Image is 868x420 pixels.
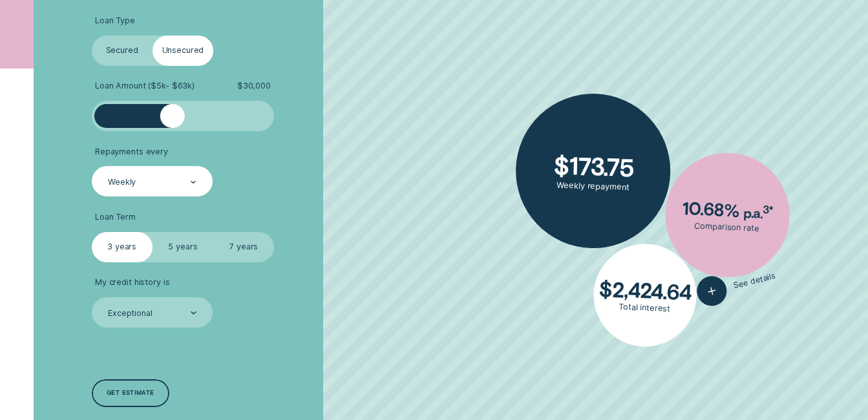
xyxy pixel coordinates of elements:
span: Repayments every [95,147,168,157]
label: Unsecured [153,36,213,66]
label: 7 years [213,232,274,262]
div: Weekly [108,177,136,187]
span: Loan Term [95,212,136,222]
span: See details [733,271,777,291]
label: 3 years [92,232,153,262]
label: 5 years [153,232,213,262]
span: My credit history is [95,277,170,288]
a: Get estimate [92,379,170,406]
span: Loan Amount ( $5k - $63k ) [95,81,195,91]
button: See details [694,261,779,309]
div: Exceptional [108,308,153,319]
label: Secured [92,36,153,66]
span: $ 30,000 [237,81,271,91]
span: Loan Type [95,16,135,26]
